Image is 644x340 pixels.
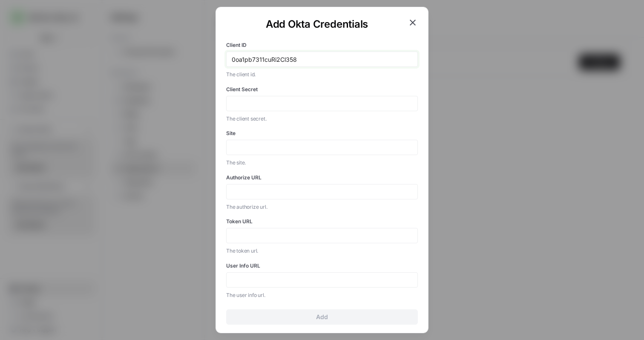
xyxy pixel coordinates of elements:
[226,70,418,79] p: The client id.
[226,291,418,300] p: The user info url.
[316,313,328,321] div: Add
[226,218,418,225] label: Token URL
[226,247,418,255] p: The token url.
[226,262,418,270] label: User Info URL
[226,174,418,182] label: Authorize URL
[226,115,418,123] p: The client secret.
[226,309,418,325] button: Add
[226,41,418,49] label: Client ID
[226,130,418,137] label: Site
[226,203,418,211] p: The authorize url.
[226,17,408,31] h1: Add Okta Credentials
[226,86,418,93] label: Client Secret
[226,158,418,167] p: The site.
